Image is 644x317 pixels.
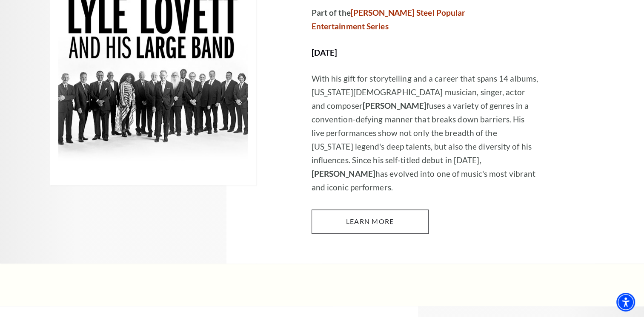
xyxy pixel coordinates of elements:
[312,8,466,31] a: [PERSON_NAME] Steel Popular Entertainment Series
[312,48,338,57] strong: [DATE]
[312,8,466,31] strong: Part of the
[312,169,375,178] strong: [PERSON_NAME]
[312,209,429,233] a: Learn More Lyle Lovett and his Large Band
[312,72,539,194] p: With his gift for storytelling and a career that spans 14 albums, [US_STATE][DEMOGRAPHIC_DATA] mu...
[616,293,635,311] div: Accessibility Menu
[363,101,426,110] strong: [PERSON_NAME]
